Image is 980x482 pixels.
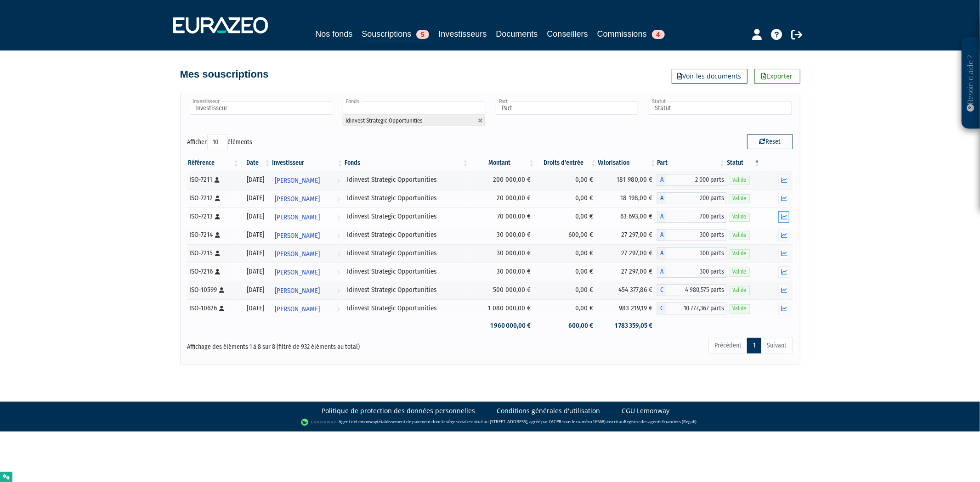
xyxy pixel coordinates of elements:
[666,247,726,259] span: 300 parts
[470,207,536,226] td: 70 000,00 €
[657,303,726,314] div: C - Idinvest Strategic Opportunities
[730,304,750,313] span: Valide
[657,229,666,241] span: A
[624,419,697,425] a: Registre des agents financiers (Regafi)
[657,247,666,259] span: A
[535,189,598,207] td: 0,00 €
[9,418,971,427] div: - Agent de (établissement de paiement dont le siège social est situé au [STREET_ADDRESS], agréé p...
[215,196,221,201] i: [Français] Personne physique
[347,248,466,258] div: Idinvest Strategic Opportunities
[657,192,726,204] div: A - Idinvest Strategic Opportunities
[275,172,320,189] span: [PERSON_NAME]
[657,155,726,171] th: Part: activer pour trier la colonne par ordre croissant
[337,246,340,263] i: Voir l'investisseur
[180,69,269,80] h4: Mes souscriptions
[347,193,466,203] div: Idinvest Strategic Opportunities
[598,226,657,244] td: 27 297,00 €
[271,171,344,189] a: [PERSON_NAME]
[470,299,536,318] td: 1 080 000,00 €
[271,299,344,318] a: [PERSON_NAME]
[271,263,344,281] a: [PERSON_NAME]
[535,155,598,171] th: Droits d'entrée: activer pour trier la colonne par ordre croissant
[220,306,225,311] i: [Français] Personne physique
[652,30,665,39] span: 4
[275,209,320,226] span: [PERSON_NAME]
[337,227,340,244] i: Voir l'investisseur
[356,419,377,425] a: Lemonway
[271,244,344,263] a: [PERSON_NAME]
[497,406,600,415] a: Conditions générales d'utilisation
[657,247,726,259] div: A - Idinvest Strategic Opportunities
[547,28,588,40] a: Conseillers
[362,28,429,42] a: Souscriptions5
[666,192,726,204] span: 200 parts
[438,28,487,40] a: Investisseurs
[657,174,726,186] div: A - Idinvest Strategic Opportunities
[730,286,750,295] span: Valide
[243,230,268,240] div: [DATE]
[747,338,761,353] a: 1
[535,299,598,318] td: 0,00 €
[657,211,666,223] span: A
[243,303,268,313] div: [DATE]
[730,231,750,240] span: Valide
[470,189,536,207] td: 20 000,00 €
[747,135,793,149] button: Reset
[666,284,726,296] span: 4 980,575 parts
[337,172,340,189] i: Voir l'investisseur
[275,264,320,281] span: [PERSON_NAME]
[190,267,237,276] div: ISO-7216
[337,282,340,299] i: Voir l'investisseur
[337,264,340,281] i: Voir l'investisseur
[730,268,750,276] span: Valide
[657,284,726,296] div: C - Idinvest Strategic Opportunities
[598,244,657,263] td: 27 297,00 €
[730,176,750,185] span: Valide
[657,284,666,296] span: C
[535,281,598,299] td: 0,00 €
[666,229,726,241] span: 300 parts
[598,299,657,318] td: 983 219,19 €
[190,285,237,295] div: ISO-10599
[672,69,748,84] a: Voir les documents
[966,42,976,124] p: Besoin d'aide ?
[535,318,598,334] td: 600,00 €
[666,266,726,278] span: 300 parts
[190,175,237,185] div: ISO-7211
[598,281,657,299] td: 454 377,86 €
[243,248,268,258] div: [DATE]
[215,214,221,219] i: [Français] Personne physique
[275,301,320,318] span: [PERSON_NAME]
[470,281,536,299] td: 500 000,00 €
[730,194,750,203] span: Valide
[470,171,536,189] td: 200 000,00 €
[347,175,466,185] div: Idinvest Strategic Opportunities
[190,248,237,258] div: ISO-7215
[470,226,536,244] td: 30 000,00 €
[337,301,340,318] i: Voir l'investisseur
[190,212,237,221] div: ISO-7213
[598,263,657,281] td: 27 297,00 €
[416,30,429,39] span: 5
[271,281,344,299] a: [PERSON_NAME]
[275,246,320,263] span: [PERSON_NAME]
[535,263,598,281] td: 0,00 €
[315,28,352,40] a: Nos fonds
[347,230,466,240] div: Idinvest Strategic Opportunities
[243,193,268,203] div: [DATE]
[597,28,665,40] a: Commissions4
[657,266,666,278] span: A
[190,193,237,203] div: ISO-7212
[275,191,320,207] span: [PERSON_NAME]
[243,267,268,276] div: [DATE]
[271,226,344,244] a: [PERSON_NAME]
[322,406,476,415] a: Politique de protection des données personnelles
[215,269,221,275] i: [Français] Personne physique
[470,244,536,263] td: 30 000,00 €
[657,192,666,204] span: A
[666,303,726,314] span: 10 777,367 parts
[215,177,220,183] i: [Français] Personne physique
[470,318,536,334] td: 1 960 000,00 €
[243,285,268,295] div: [DATE]
[657,211,726,223] div: A - Idinvest Strategic Opportunities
